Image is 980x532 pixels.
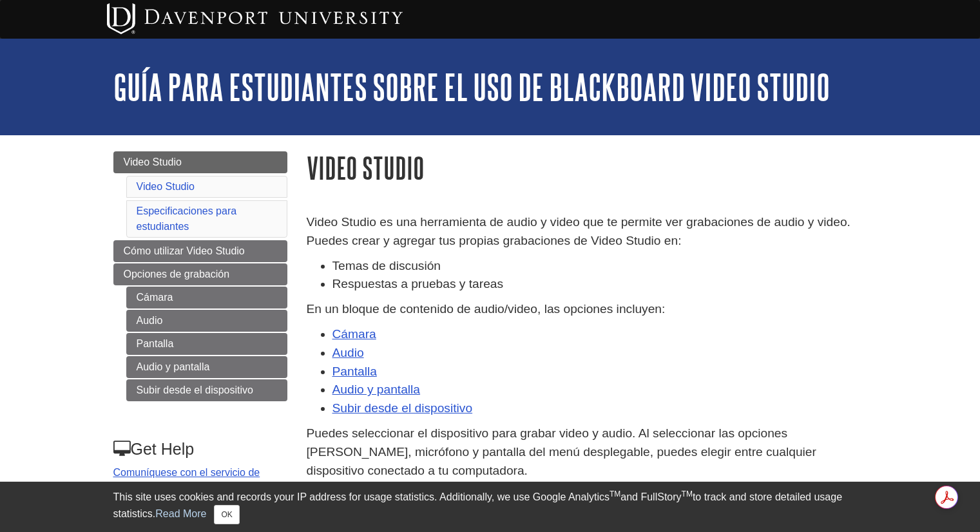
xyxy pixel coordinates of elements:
p: si necesita ayuda. [113,465,286,511]
span: Cómo utilizar Video Studio [124,245,245,256]
a: Subir desde el dispositivo [126,379,287,401]
a: Cámara [332,327,376,341]
a: Audio [332,346,364,359]
li: Temas de discusión [332,257,867,276]
button: Close [214,505,239,524]
p: Puedes seleccionar el dispositivo para grabar video y audio. Al seleccionar las opciones [PERSON_... [307,424,867,480]
a: Opciones de grabación [113,263,287,285]
a: Pantalla [332,365,377,378]
p: En un bloque de contenido de audio/video, las opciones incluyen: [307,300,867,319]
span: Opciones de grabación [124,269,230,280]
sup: TM [682,489,693,499]
a: Subir desde el dispositivo [332,401,473,415]
a: Audio [126,310,287,332]
a: Cámara [126,287,287,309]
div: This site uses cookies and records your IP address for usage statistics. Additionally, we use Goo... [113,489,867,524]
a: Audio y pantalla [332,383,421,396]
p: Video Studio es una herramienta de audio y video que te permite ver grabaciones de audio y video.... [307,213,867,251]
img: Davenport University [107,3,403,34]
li: Respuestas a pruebas y tareas [332,275,867,294]
a: Pantalla [126,333,287,355]
span: Video Studio [124,157,182,167]
sup: TM [610,489,620,499]
a: Video Studio [137,181,195,192]
h1: Video Studio [307,151,867,184]
a: Especificaciones para estudiantes [137,205,237,232]
h3: Get Help [113,440,286,459]
a: Cómo utilizar Video Studio [113,240,287,262]
a: Audio y pantalla [126,356,287,378]
a: Video Studio [113,151,287,173]
a: Guía para estudiantes sobre el uso de Blackboard Video Studio [113,67,830,107]
a: Read More [155,508,206,519]
a: Comuníquese con el servicio de asistencia informática de DU [113,467,260,493]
